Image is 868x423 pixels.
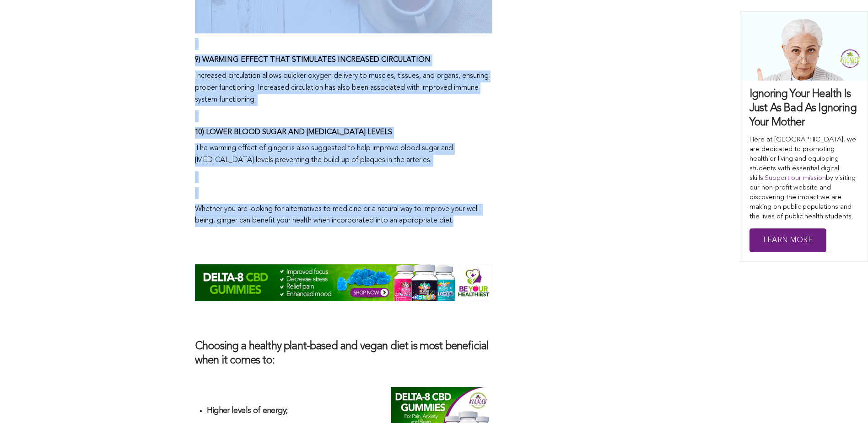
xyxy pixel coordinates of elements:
p: Increased circulation allows quicker oxygen delivery to muscles, tissues, and organs, ensuring pr... [195,70,492,106]
h3: Choosing a healthy plant-based and vegan diet is most beneficial when it comes to: [195,340,492,383]
h4: Higher levels of energy; [207,406,492,416]
img: Delta-CBD-Gummies-Assuaged-Be-Your-Highest-800-100 [195,264,492,301]
iframe: Chat Widget [822,379,868,423]
p: Whether you are looking for alternatives to medicine or a natural way to improve your well-being,... [195,204,492,227]
span: 9) WARMING EFFECT THAT STIMULATES INCREASED CIRCULATION [195,56,431,64]
p: The warming effect of ginger is also suggested to help improve blood sugar and [MEDICAL_DATA] lev... [195,143,492,166]
span: 10) LOWER BLOOD SUGAR AND [MEDICAL_DATA] LEVELS [195,129,392,136]
a: Learn More [749,228,826,253]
